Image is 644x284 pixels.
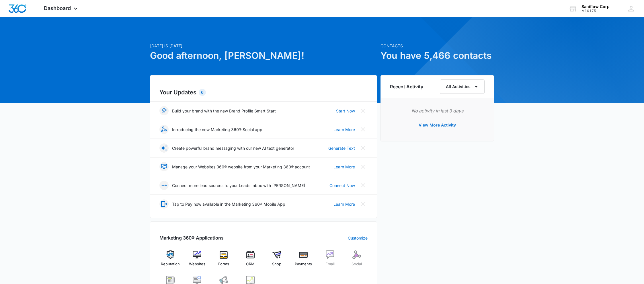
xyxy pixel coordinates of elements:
p: No activity in last 3 days [390,107,485,114]
button: Close [358,162,368,171]
span: Forms [218,261,229,267]
p: Tap to Pay now available in the Marketing 360® Mobile App [172,201,285,207]
h2: Your Updates [159,88,368,97]
p: Connect more lead sources to your Leads Inbox with [PERSON_NAME] [172,182,305,188]
a: Forms [213,250,235,271]
a: Websites [186,250,208,271]
p: [DATE] is [DATE] [150,43,377,49]
a: Payments [292,250,315,271]
a: Learn More [333,127,355,133]
span: Social [352,261,362,267]
p: Manage your Websites 360® website from your Marketing 360® account [172,164,310,170]
a: Reputation [159,250,182,271]
a: Start Now [336,108,355,114]
a: Learn More [333,164,355,170]
span: Shop [272,261,281,267]
button: Close [358,143,368,153]
h2: Marketing 360® Applications [159,234,224,241]
a: Customize [348,235,368,241]
button: Close [358,125,368,134]
p: Contacts [380,43,494,49]
h1: You have 5,466 contacts [380,49,494,63]
div: account name [581,4,610,9]
span: Websites [189,261,205,267]
h1: Good afternoon, [PERSON_NAME]! [150,49,377,63]
div: account id [581,9,610,13]
span: Email [325,261,335,267]
span: Payments [295,261,312,267]
p: Build your brand with the new Brand Profile Smart Start [172,108,276,114]
span: Dashboard [44,5,71,11]
div: 6 [199,89,206,96]
a: Learn More [333,201,355,207]
p: Create powerful brand messaging with our new AI text generator [172,145,294,151]
button: View More Activity [413,118,462,132]
a: Social [346,250,368,271]
button: Close [358,199,368,209]
button: All Activities [440,79,485,94]
a: Generate Text [328,145,355,151]
p: Introducing the new Marketing 360® Social app [172,127,262,133]
button: Close [358,106,368,115]
a: CRM [239,250,261,271]
a: Connect Now [329,182,355,188]
span: CRM [246,261,255,267]
span: Reputation [161,261,180,267]
a: Shop [266,250,288,271]
h6: Recent Activity [390,83,423,90]
button: Close [358,181,368,190]
a: Email [319,250,341,271]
